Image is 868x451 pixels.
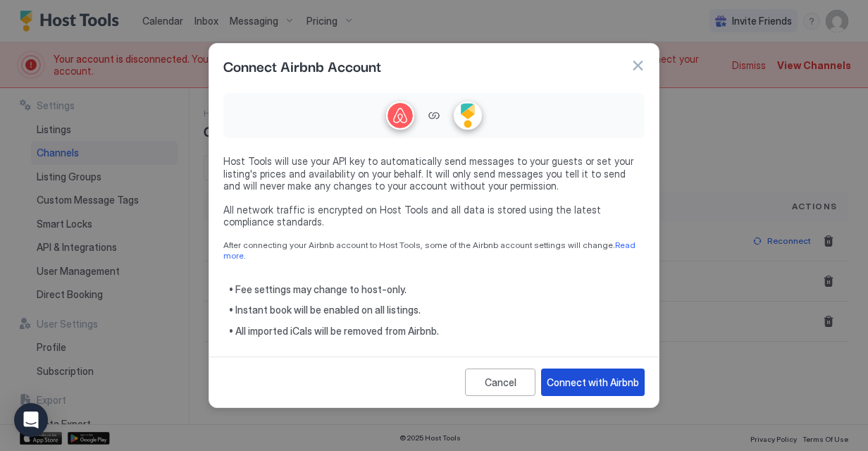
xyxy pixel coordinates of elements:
[547,375,639,390] div: Connect with Airbnb
[465,369,535,396] button: Cancel
[229,304,645,316] span: • Instant book will be enabled on all listings.
[223,240,638,261] a: Read more.
[223,55,381,76] span: Connect Airbnb Account
[229,325,645,338] span: • All imported iCals will be removed from Airbnb.
[14,403,48,437] div: Open Intercom Messenger
[223,155,645,192] span: Host Tools will use your API key to automatically send messages to your guests or set your listin...
[229,283,645,296] span: • Fee settings may change to host-only.
[223,204,645,228] span: All network traffic is encrypted on Host Tools and all data is stored using the latest compliance...
[485,375,516,390] div: Cancel
[223,240,645,261] span: After connecting your Airbnb account to Host Tools, some of the Airbnb account settings will change.
[541,369,645,396] button: Connect with Airbnb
